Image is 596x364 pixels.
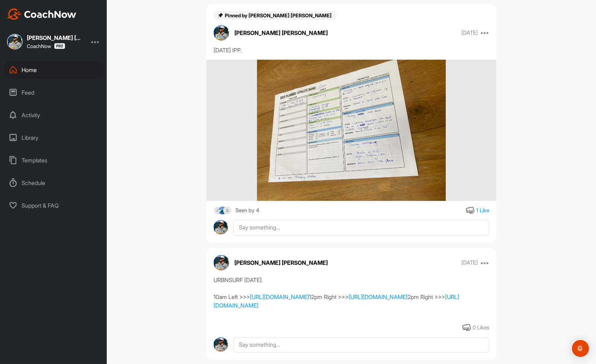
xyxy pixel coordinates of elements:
[214,220,228,234] img: avatar
[54,43,65,49] img: CoachNow Pro
[7,34,23,49] img: square_afa697b8313d89317c41d52f4227953f.jpg
[214,337,228,352] img: avatar
[257,60,445,201] img: media
[476,207,489,215] div: 1 Like
[225,12,333,18] span: Pinned by [PERSON_NAME] [PERSON_NAME]
[223,206,232,215] img: square_default-ef6cabf814de5a2bf16c804365e32c732080f9872bdf737d349900a9daf73cf9.png
[234,258,328,267] p: [PERSON_NAME] [PERSON_NAME]
[473,324,489,332] div: 0 Likes
[214,255,229,270] img: avatar
[349,293,408,300] a: [URL][DOMAIN_NAME]
[462,259,478,266] p: [DATE]
[4,151,104,169] div: Templates
[214,276,489,318] div: URBNSURF [DATE]. 10am Left >>> 12pm Right >>> 2pm Right >>>
[7,8,76,20] img: CoachNow
[4,197,104,214] div: Support & FAQ
[462,29,478,36] p: [DATE]
[4,61,104,79] div: Home
[214,25,229,41] img: avatar
[4,174,104,192] div: Schedule
[250,293,309,300] a: [URL][DOMAIN_NAME]
[572,340,589,357] div: Open Intercom Messenger
[214,46,489,54] div: [DATE] IPP.
[27,35,83,41] div: [PERSON_NAME] [PERSON_NAME]
[235,206,259,215] div: Seen by 4
[4,129,104,147] div: Library
[4,84,104,101] div: Feed
[4,106,104,124] div: Activity
[27,43,65,49] div: CoachNow
[234,29,328,37] p: [PERSON_NAME] [PERSON_NAME]
[214,206,222,215] img: square_default-ef6cabf814de5a2bf16c804365e32c732080f9872bdf737d349900a9daf73cf9.png
[218,206,227,215] img: square_371fc675c818094141e41022a87edf3a.jpg
[218,12,223,18] img: pin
